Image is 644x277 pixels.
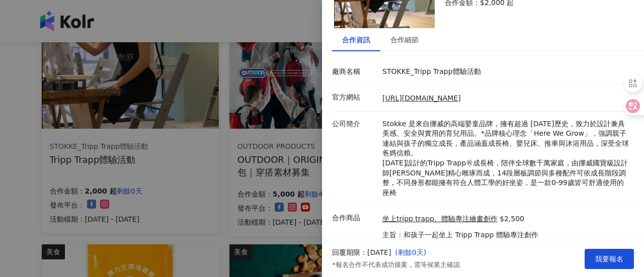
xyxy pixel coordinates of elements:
p: 回覆期限：[DATE] [332,248,391,258]
p: 合作商品 [332,213,377,223]
p: ( 剩餘0天 ) [395,248,459,258]
div: 合作資訊 [342,34,370,45]
a: 坐上tripp trapp、體驗專注繪畫創作 [382,214,498,224]
p: $2,500 [500,214,524,224]
div: 合作細節 [390,34,419,45]
a: [URL][DOMAIN_NAME] [382,94,461,102]
p: STOKKE_Tripp Trapp體驗活動 [382,67,629,77]
p: 公司簡介 [332,119,377,129]
p: 主旨：和孩子一起坐上 Tripp Trapp 體驗專注創作 時間：9/13（六）上午10點 地點：AHM 畫室（[STREET_ADDRESS]） (家中有 3~8 歲的孩子的KOL，由大人陪同... [382,230,548,269]
button: 我要報名 [585,249,634,269]
p: Stokke 是來自挪威的高端嬰童品牌，擁有超過 [DATE]歷史，致力於設計兼具美感、安全與實用的育兒用品。*品牌核心理念「Here We Grow」，強調親子連結與孩子的獨立成長，產品涵蓋成... [382,119,629,198]
p: 廠商名稱 [332,67,377,77]
span: 我要報名 [595,255,623,263]
p: 官方網站 [332,93,377,103]
p: *報名合作不代表成功接案，需等候業主確認 [332,260,460,269]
